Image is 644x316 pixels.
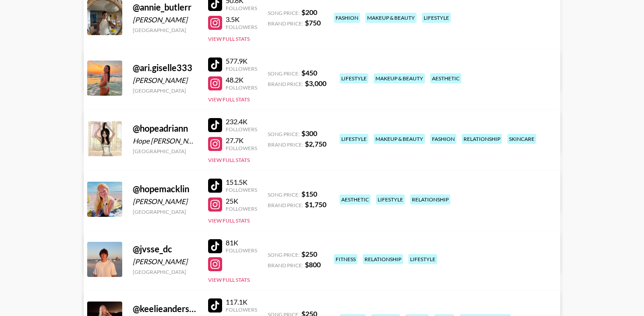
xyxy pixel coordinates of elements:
strong: $ 250 [301,250,317,258]
button: View Full Stats [208,157,250,163]
div: fashion [430,134,456,144]
div: aesthetic [430,73,461,83]
strong: $ 300 [301,129,317,137]
div: 232.4K [226,117,257,126]
div: 27.7K [226,136,257,145]
div: Followers [226,126,257,133]
div: @ hopeadriann [133,123,198,134]
div: skincare [507,134,536,144]
span: Song Price: [268,70,300,77]
span: Song Price: [268,131,300,137]
div: @ hopemacklin [133,183,198,194]
div: @ jvsse_dc [133,244,198,255]
div: Followers [226,65,257,72]
button: View Full Stats [208,36,250,42]
strong: $ 150 [301,190,317,198]
div: [PERSON_NAME] [133,257,198,266]
strong: $ 450 [301,68,317,77]
div: [GEOGRAPHIC_DATA] [133,27,198,33]
div: Hope [PERSON_NAME] [133,136,198,145]
div: 25K [226,197,257,205]
div: Followers [226,24,257,30]
span: Song Price: [268,191,300,198]
div: relationship [462,134,502,144]
div: [PERSON_NAME] [133,197,198,206]
div: 81K [226,238,257,247]
div: 3.5K [226,15,257,24]
button: View Full Stats [208,276,250,283]
div: lifestyle [340,73,368,83]
span: Song Price: [268,10,300,16]
button: View Full Stats [208,96,250,103]
div: aesthetic [340,194,371,205]
div: [PERSON_NAME] [133,15,198,24]
div: 117.1K [226,298,257,306]
div: lifestyle [376,194,405,205]
div: Followers [226,306,257,313]
span: Song Price: [268,251,300,258]
div: Followers [226,187,257,193]
div: makeup & beauty [374,73,425,83]
span: Brand Price: [268,141,303,148]
strong: $ 1,750 [305,200,326,208]
div: relationship [363,254,403,264]
div: @ annie_butlerr [133,2,198,13]
div: makeup & beauty [374,134,425,144]
div: Followers [226,145,257,151]
div: [GEOGRAPHIC_DATA] [133,208,198,215]
strong: $ 3,000 [305,79,326,87]
div: Followers [226,5,257,11]
div: @ ari.giselle333 [133,62,198,73]
div: 48.2K [226,75,257,84]
span: Brand Price: [268,20,303,27]
div: [GEOGRAPHIC_DATA] [133,269,198,275]
div: lifestyle [408,254,437,264]
span: Brand Price: [268,262,303,269]
div: makeup & beauty [365,13,417,23]
div: Followers [226,205,257,212]
div: Followers [226,247,257,254]
span: Brand Price: [268,202,303,208]
div: lifestyle [422,13,451,23]
div: lifestyle [340,134,368,144]
div: Followers [226,84,257,91]
div: [PERSON_NAME] [133,76,198,85]
div: [GEOGRAPHIC_DATA] [133,87,198,94]
div: @ keelieandersonn [133,303,198,314]
strong: $ 200 [301,8,317,16]
div: 151.5K [226,178,257,187]
strong: $ 750 [305,18,321,27]
strong: $ 800 [305,260,321,269]
div: fitness [334,254,357,264]
strong: $ 2,750 [305,140,326,148]
div: 577.9K [226,57,257,65]
div: [GEOGRAPHIC_DATA] [133,148,198,154]
div: relationship [410,194,450,205]
button: View Full Stats [208,217,250,224]
div: fashion [334,13,360,23]
span: Brand Price: [268,81,303,87]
